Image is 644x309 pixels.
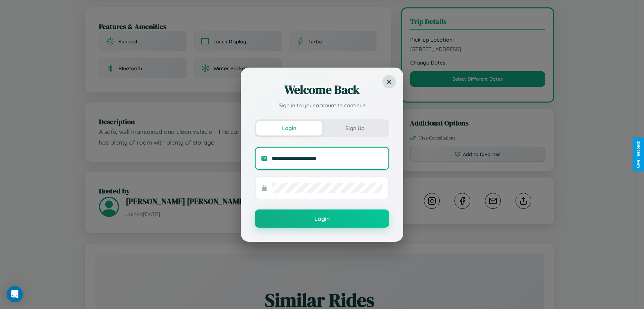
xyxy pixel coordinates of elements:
div: Open Intercom Messenger [7,286,23,302]
button: Sign Up [322,121,388,136]
button: Login [256,121,322,136]
p: Sign in to your account to continue [255,101,389,109]
button: Login [255,209,389,228]
h2: Welcome Back [255,82,389,98]
div: Give Feedback [636,141,641,168]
